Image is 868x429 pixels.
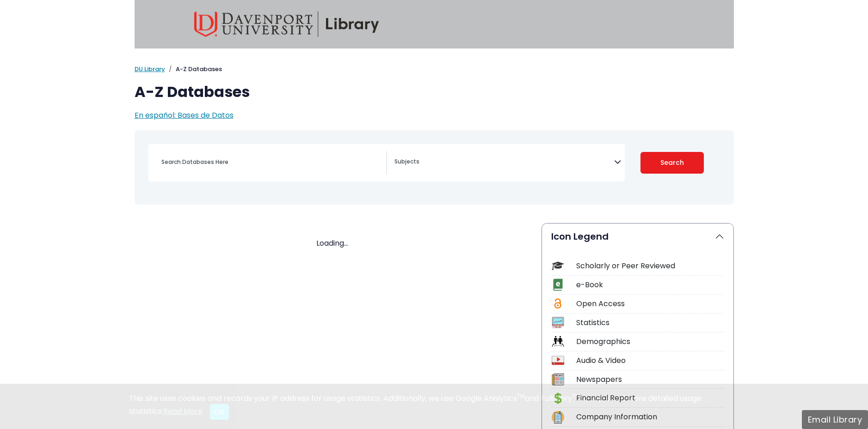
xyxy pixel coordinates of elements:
[135,65,165,73] a: DU Library
[165,65,222,74] li: A-Z Databases
[210,404,229,420] button: Close
[517,392,525,400] sup: TM
[552,316,564,329] img: Icon Statistics
[135,110,234,121] a: En español: Bases de Datos
[576,279,724,290] div: e-Book
[135,83,734,101] h1: A-Z Databases
[552,373,564,386] img: Icon Newspapers
[135,65,734,74] nav: breadcrumb
[542,224,733,249] button: Icon Legend
[576,374,724,385] div: Newspapers
[156,155,386,169] input: Search database by title or keyword
[163,406,203,417] a: Read More
[552,260,564,272] img: Icon Scholarly or Peer Reviewed
[572,392,580,400] sup: TM
[552,297,564,310] img: Icon Open Access
[552,278,564,291] img: Icon e-Book
[576,336,724,347] div: Demographics
[129,393,739,420] div: This site uses cookies and records your IP address for usage statistics. Additionally, we use Goo...
[135,238,530,249] div: Loading...
[576,355,724,366] div: Audio & Video
[640,152,704,174] button: Submit for Search Results
[576,260,724,272] div: Scholarly or Peer Reviewed
[552,335,564,348] img: Icon Demographics
[135,130,734,205] nav: Search filters
[194,12,379,37] img: Davenport University Library
[394,159,614,166] textarea: Search
[552,354,564,367] img: Icon Audio & Video
[576,317,724,328] div: Statistics
[576,298,724,309] div: Open Access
